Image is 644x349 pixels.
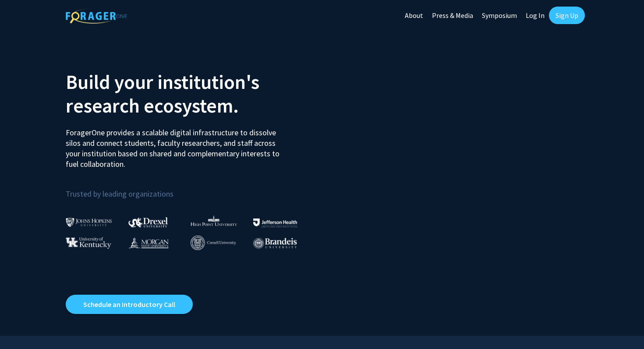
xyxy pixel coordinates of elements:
[66,218,112,227] img: Johns Hopkins University
[66,70,315,117] h2: Build your institution's research ecosystem.
[191,236,236,250] img: Cornell University
[128,237,169,248] img: Morgan State University
[66,295,193,314] a: Opens in a new tab
[253,238,297,249] img: Brandeis University
[253,219,297,227] img: Thomas Jefferson University
[191,215,237,226] img: High Point University
[128,217,168,227] img: Drexel University
[549,7,585,24] a: Sign Up
[66,121,286,169] p: ForagerOne provides a scalable digital infrastructure to dissolve silos and connect students, fac...
[66,8,127,24] img: ForagerOne Logo
[66,237,111,249] img: University of Kentucky
[66,176,315,201] p: Trusted by leading organizations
